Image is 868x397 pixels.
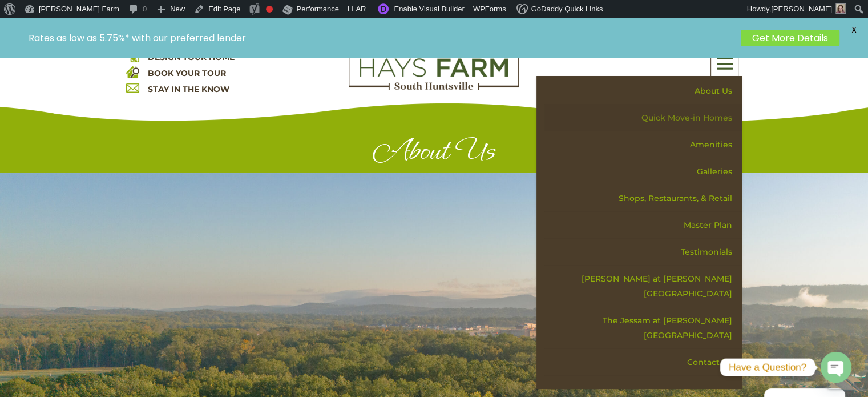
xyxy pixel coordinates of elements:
[544,78,742,105] a: About Us
[349,49,519,90] img: Logo
[148,84,229,94] a: STAY IN THE KNOW
[544,349,742,376] a: Contact Us
[544,212,742,239] a: Master Plan
[349,82,519,93] a: hays farm homes huntsville development
[845,21,862,38] span: X
[266,6,273,13] div: Focus keyphrase not set
[544,105,742,131] a: Quick Move-in Homes
[126,65,139,78] img: book your home tour
[544,239,742,266] a: Testimonials
[544,266,742,307] a: [PERSON_NAME] at [PERSON_NAME][GEOGRAPHIC_DATA]
[544,158,742,185] a: Galleries
[544,131,742,158] a: Amenities
[741,30,839,46] a: Get More Details
[544,185,742,212] a: Shops, Restaurants, & Retail
[126,134,742,173] h1: About Us
[771,5,832,13] span: [PERSON_NAME]
[29,33,735,43] p: Rates as low as 5.75%* with our preferred lender
[148,68,226,78] a: BOOK YOUR TOUR
[544,307,742,349] a: The Jessam at [PERSON_NAME][GEOGRAPHIC_DATA]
